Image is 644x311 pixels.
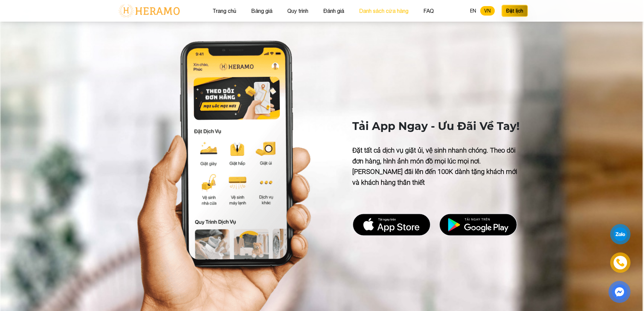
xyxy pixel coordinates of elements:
button: Đánh giá [321,6,346,15]
button: Bảng giá [249,6,274,15]
img: DMCA.com Protection Status [352,214,431,236]
button: FAQ [421,6,436,15]
button: Danh sách cửa hàng [357,6,410,15]
button: Trang chủ [210,6,238,15]
button: VN [480,6,495,16]
img: phone-icon [616,259,624,267]
a: phone-icon [611,253,629,272]
img: DMCA.com Protection Status [439,214,517,236]
button: Quy trình [285,6,310,15]
button: Đặt lịch [502,5,528,17]
img: logo-with-text.png [116,4,182,18]
p: Tải App Ngay - Ưu Đãi Về Tay! [352,118,526,134]
p: Đặt tất cả dịch vụ giặt ủi, vệ sinh nhanh chóng. Theo dõi đơn hàng, hình ảnh món đồ mọi lúc mọi n... [352,145,526,188]
button: EN [466,6,480,16]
